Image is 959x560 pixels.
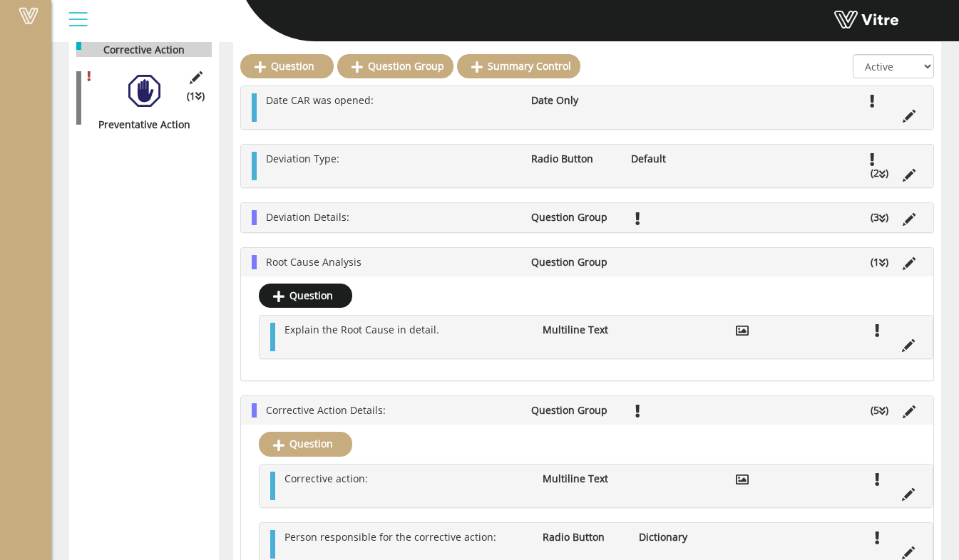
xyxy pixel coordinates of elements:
li: Radio Button [535,530,632,544]
li: (1 ) [863,255,896,269]
span: (1 ) [187,89,205,103]
span: Root Cause Analysis [266,255,361,269]
span: Corrective action: [284,472,368,485]
li: Dictionary [632,530,729,544]
span: Person responsible for the corrective action: [284,530,496,544]
li: Multiline Text [535,323,632,337]
a: Question [259,432,352,456]
li: Date Only [524,93,624,108]
span: Corrective Action Details: [266,403,386,417]
li: Question Group [524,210,624,224]
li: Default [624,152,724,166]
a: Summary Control [457,54,580,78]
li: (5 ) [863,403,896,418]
span: Deviation Details: [266,210,349,224]
li: (2 ) [863,166,896,180]
a: Question [259,284,352,308]
a: Question [240,54,334,78]
div: Corrective Action [76,43,201,57]
li: (3 ) [863,210,896,224]
li: Multiline Text [535,472,632,486]
span: Deviation Type: [266,152,339,165]
span: Date CAR was opened: [266,93,374,107]
li: Question Group [524,255,624,269]
div: Preventative Action [76,118,201,132]
li: Radio Button [524,152,624,166]
li: Question Group [524,403,624,418]
span: Explain the Root Cause in detail. [284,323,439,336]
a: Question Group [337,54,453,78]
